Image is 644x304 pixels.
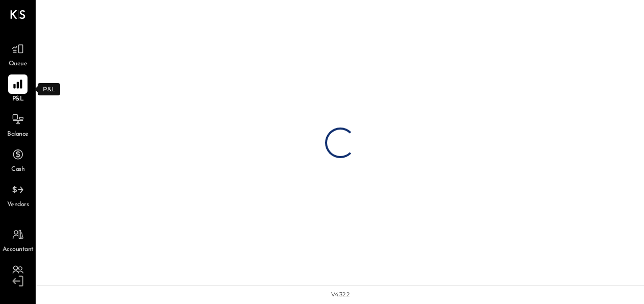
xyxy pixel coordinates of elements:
span: Accountant [3,245,34,255]
a: P&L [1,74,35,104]
a: Cash [1,145,35,174]
a: Vendors [1,180,35,210]
span: Queue [9,60,28,69]
div: P&L [38,83,60,95]
a: Accountant [1,225,35,255]
span: P&L [12,95,24,104]
span: Balance [7,130,29,139]
span: Vendors [7,200,29,210]
div: v 4.32.2 [331,291,350,299]
a: Queue [1,39,35,69]
span: Cash [11,165,24,174]
a: Balance [1,110,35,139]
